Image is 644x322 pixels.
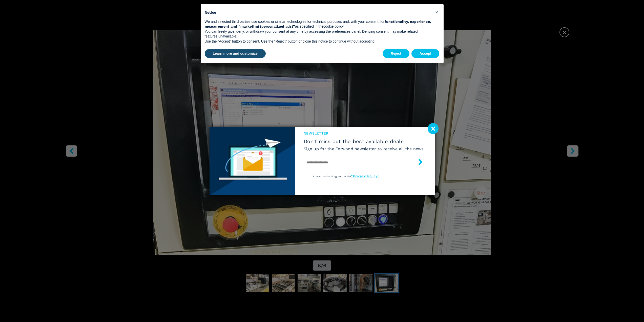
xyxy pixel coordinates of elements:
[205,19,431,29] p: We and selected third parties use cookies or similar technologies for technical purposes and, wit...
[351,174,379,178] a: “Privacy Policy”
[205,20,431,29] strong: functionality, experience, measurement and “marketing (personalized ads)”
[205,10,431,15] h2: Notice
[205,49,266,58] button: Learn more and customize
[435,9,438,15] span: ×
[304,131,424,136] span: newsletter
[433,8,441,16] button: Close this notice
[383,49,409,58] button: Reject
[412,157,424,169] button: submit-button
[323,24,343,28] a: cookie policy
[205,29,431,39] p: You can freely give, deny, or withdraw your consent at any time by accessing the preferences pane...
[205,39,431,44] p: Use the “Accept” button to consent. Use the “Reject” button or close this notice to continue with...
[304,146,424,152] h6: Sign up for the Ferwood newsletter to receive all the news
[313,175,379,178] span: I have read and agreed to the
[304,138,424,144] span: Don't miss out the best available deals
[411,49,440,58] button: Accept
[210,127,295,195] img: Newsletter image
